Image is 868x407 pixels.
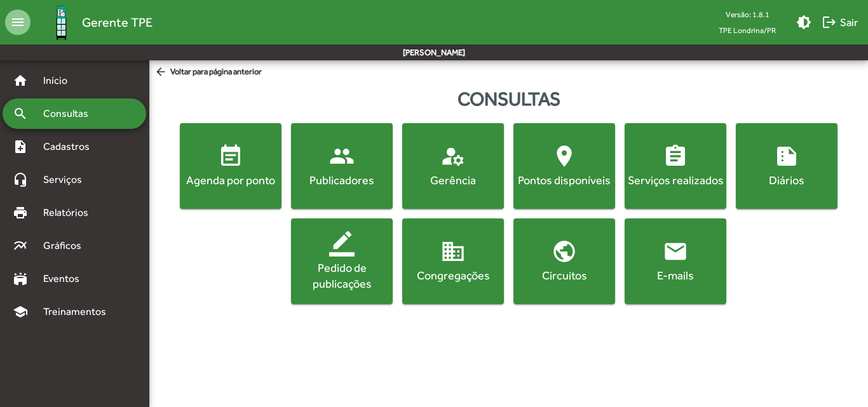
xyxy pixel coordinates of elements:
mat-icon: home [13,73,28,88]
span: Eventos [36,271,97,286]
mat-icon: location_on [552,143,577,169]
div: Publicadores [294,172,390,188]
mat-icon: school [13,304,28,319]
mat-icon: search [13,106,28,121]
div: Agenda por ponto [182,172,279,188]
mat-icon: manage_accounts [440,143,466,169]
mat-icon: email [663,239,688,264]
span: Serviços [36,172,99,187]
button: Circuitos [513,218,615,304]
mat-icon: stadium [13,271,28,286]
mat-icon: arrow_back [154,65,170,79]
span: Gráficos [36,238,98,253]
button: Congregações [402,218,504,304]
button: Serviços realizados [625,123,726,209]
div: Congregações [405,267,501,283]
mat-icon: print [13,205,28,220]
span: Cadastros [36,139,106,154]
mat-icon: people [329,143,355,169]
span: Relatórios [36,205,105,220]
mat-icon: summarize [774,143,799,169]
mat-icon: border_color [329,231,355,257]
div: Versão: 1.8.1 [709,6,786,22]
span: Início [36,73,86,88]
div: Circuitos [516,267,613,283]
mat-icon: headset_mic [13,172,28,187]
span: Gerente TPE [82,12,153,32]
button: Publicadores [291,123,393,209]
button: Diários [736,123,837,209]
button: Gerência [402,123,504,209]
mat-icon: note_add [13,139,28,154]
button: Sair [817,11,863,34]
a: Gerente TPE [31,2,153,43]
div: E-mails [627,267,724,283]
div: Serviços realizados [627,172,724,188]
div: Consultas [149,84,868,113]
button: Agenda por ponto [180,123,281,209]
button: Pedido de publicações [291,218,393,304]
div: Pontos disponíveis [516,172,613,188]
mat-icon: assignment [663,143,688,169]
span: TPE Londrina/PR [709,22,786,38]
mat-icon: brightness_medium [796,15,811,30]
mat-icon: public [552,239,577,264]
img: Logo [41,2,82,43]
button: E-mails [625,218,726,304]
div: Diários [738,172,835,188]
mat-icon: domain [440,239,466,264]
mat-icon: event_note [218,143,243,169]
span: Treinamentos [36,304,121,319]
button: Pontos disponíveis [513,123,615,209]
div: Pedido de publicações [294,260,390,291]
mat-icon: logout [822,15,837,30]
mat-icon: menu [5,10,31,35]
span: Consultas [36,106,105,121]
span: Voltar para página anterior [154,65,262,79]
span: Sair [822,11,858,34]
div: Gerência [405,172,501,188]
mat-icon: multiline_chart [13,238,28,253]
